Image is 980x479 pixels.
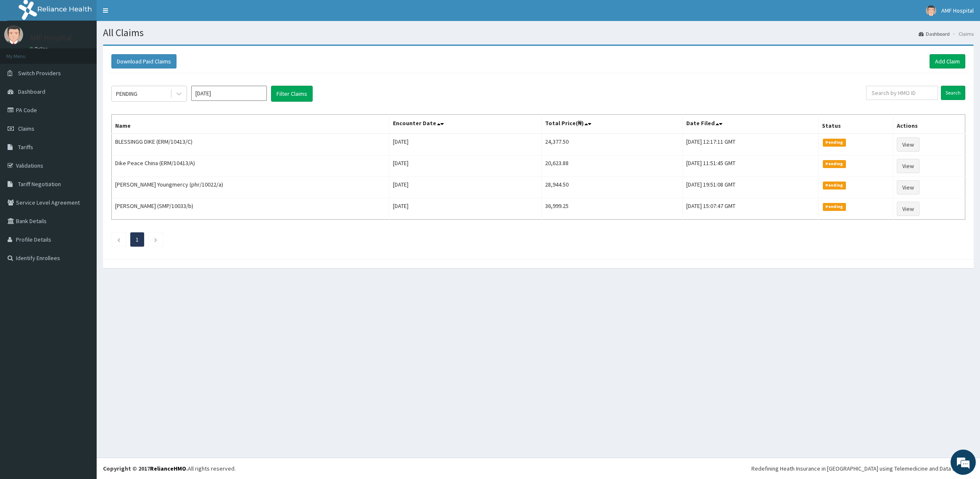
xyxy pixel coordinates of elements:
a: Add Claim [930,54,965,68]
span: Tariff Negotiation [18,180,61,188]
td: [DATE] 19:51:08 GMT [682,177,818,198]
a: View [897,202,919,216]
a: View [897,159,919,173]
img: User Image [4,25,23,44]
th: Encounter Date [390,115,542,134]
td: 24,377.50 [542,134,682,155]
span: AMF Hospital [941,7,974,14]
a: RelianceHMO [150,465,186,472]
span: Pending [823,182,846,189]
input: Search by HMO ID [866,86,938,100]
div: Redefining Heath Insurance in [GEOGRAPHIC_DATA] using Telemedicine and Data Science! [751,464,974,473]
td: 20,623.88 [542,155,682,177]
input: Select Month and Year [191,86,267,101]
footer: All rights reserved. [97,458,980,479]
button: Filter Claims [271,86,313,102]
a: Online [29,46,50,52]
td: [DATE] 12:17:11 GMT [682,134,818,155]
p: AMF Hospital [29,34,72,42]
span: Pending [823,139,846,146]
th: Date Filed [682,115,818,134]
th: Total Price(₦) [542,115,682,134]
td: BLESSINGG DIKE (ERM/10413/C) [112,134,390,155]
span: Switch Providers [18,69,61,77]
td: 36,999.25 [542,198,682,220]
div: PENDING [116,89,137,98]
td: [DATE] 15:07:47 GMT [682,198,818,220]
a: Previous page [117,236,121,243]
a: Page 1 is your current page [136,236,139,243]
th: Status [819,115,893,134]
span: Claims [18,125,34,132]
input: Search [941,86,965,100]
td: [DATE] [390,134,542,155]
td: [DATE] [390,198,542,220]
td: [PERSON_NAME] (SMP/10033/b) [112,198,390,220]
td: [DATE] [390,155,542,177]
li: Claims [951,30,974,37]
h1: All Claims [103,27,974,38]
span: Dashboard [18,88,45,95]
span: Pending [823,160,846,168]
td: [DATE] [390,177,542,198]
a: Next page [154,236,158,243]
td: [PERSON_NAME] Youngmercy (phr/10022/a) [112,177,390,198]
th: Name [112,115,390,134]
img: User Image [926,5,936,16]
th: Actions [893,115,965,134]
a: View [897,180,919,195]
td: Dike Peace China (ERM/10413/A) [112,155,390,177]
a: View [897,137,919,152]
span: Tariffs [18,143,33,151]
span: Pending [823,203,846,211]
td: [DATE] 11:51:45 GMT [682,155,818,177]
button: Download Paid Claims [111,54,177,68]
strong: Copyright © 2017 . [103,465,188,472]
td: 28,944.50 [542,177,682,198]
a: Dashboard [919,30,950,37]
